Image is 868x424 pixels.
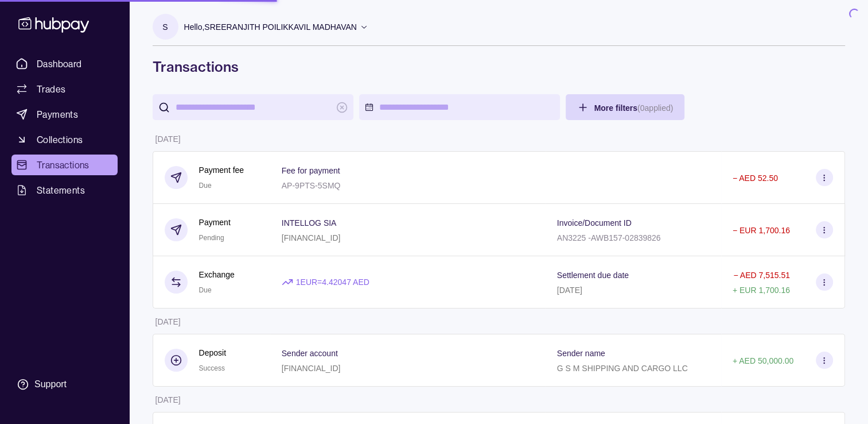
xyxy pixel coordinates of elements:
p: Hello, SREERANJITH POILIKKAVIL MADHAVAN [184,21,357,33]
p: + EUR 1,700.16 [733,286,790,295]
a: Support [11,372,118,396]
span: Trades [37,82,65,96]
a: Payments [11,104,118,125]
input: search [176,94,330,120]
p: [FINANCIAL_ID] [282,364,341,373]
p: [DATE] [155,134,181,144]
a: Dashboard [11,53,118,74]
p: Fee for payment [282,166,340,175]
p: [DATE] [155,317,181,326]
p: − AED 52.50 [733,174,778,183]
p: Sender account [282,349,338,358]
p: [FINANCIAL_ID] [282,233,341,242]
a: Transactions [11,155,118,175]
span: Collections [37,133,83,147]
p: Deposit [199,346,226,359]
span: More filters [594,103,674,113]
p: + AED 50,000.00 [733,356,793,365]
button: More filters(0applied) [566,94,685,120]
p: − AED 7,515.51 [733,271,789,280]
span: Due [199,182,212,190]
span: Due [199,286,212,294]
p: AP-9PTS-5SMQ [282,181,341,190]
p: ( 0 applied) [637,103,673,113]
p: [DATE] [557,286,582,295]
a: Collections [11,129,118,150]
div: Support [34,378,67,391]
p: AN3225 -AWB157-02839826 [557,233,661,242]
p: 1 EUR = 4.42047 AED [296,276,369,288]
p: Invoice/Document ID [557,218,632,228]
span: Statements [37,183,85,197]
p: Payment fee [199,164,244,176]
span: Payments [37,107,78,121]
a: Statements [11,180,118,201]
p: − EUR 1,700.16 [733,226,790,235]
span: Success [199,364,225,372]
span: Dashboard [37,57,82,71]
p: Exchange [199,268,235,281]
p: S [162,21,168,33]
p: INTELLOG SIA [282,218,337,228]
a: Trades [11,79,118,99]
p: [DATE] [155,395,181,404]
p: Settlement due date [557,271,629,280]
h1: Transactions [153,57,845,76]
span: Transactions [37,158,89,172]
p: Payment [199,216,231,229]
p: G S M SHIPPING AND CARGO LLC [557,364,688,373]
p: Sender name [557,349,605,358]
span: Pending [199,234,224,242]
